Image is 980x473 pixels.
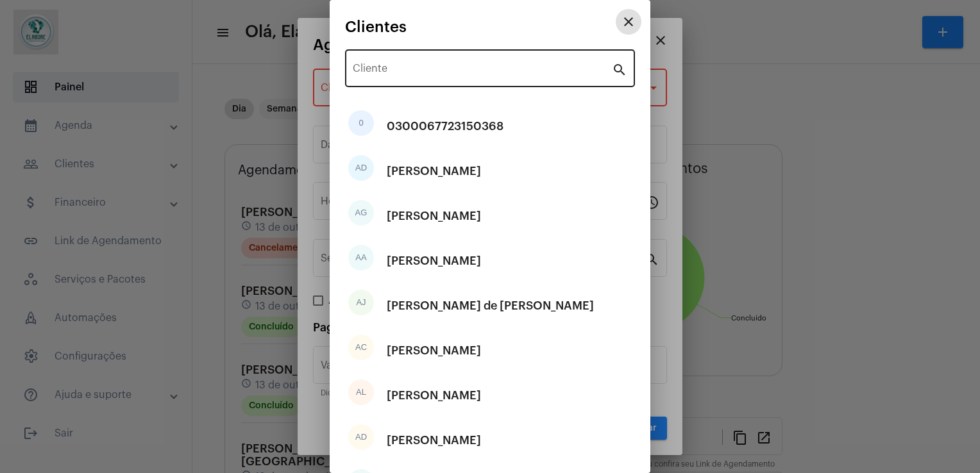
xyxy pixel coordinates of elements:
[353,65,612,77] input: Pesquisar cliente
[387,376,481,415] div: [PERSON_NAME]
[348,245,374,270] div: AA
[387,286,594,325] div: [PERSON_NAME] de [PERSON_NAME]
[387,331,481,370] div: [PERSON_NAME]
[612,62,627,77] mat-icon: search
[348,110,374,136] div: 0
[387,242,481,280] div: [PERSON_NAME]
[348,424,374,450] div: AD
[345,19,407,35] span: Clientes
[387,152,481,190] div: [PERSON_NAME]
[348,335,374,360] div: AC
[348,200,374,226] div: AG
[348,155,374,181] div: AD
[621,14,636,29] mat-icon: close
[387,421,481,460] div: [PERSON_NAME]
[348,379,374,405] div: AL
[387,107,503,145] div: 0300067723150368
[387,197,481,235] div: [PERSON_NAME]
[348,290,374,315] div: AJ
